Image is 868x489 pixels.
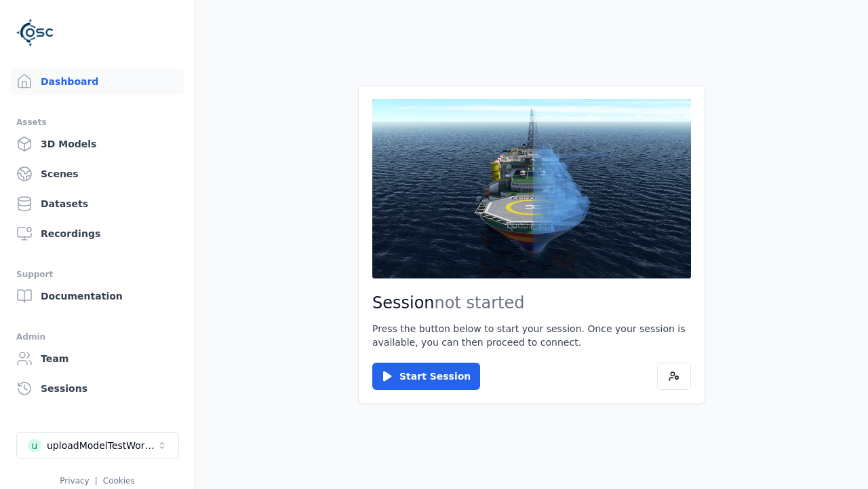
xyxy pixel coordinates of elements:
div: Support [16,266,178,283]
a: Privacy [60,476,89,486]
div: uploadModelTestWorkspace [47,439,157,452]
span: not started [435,293,525,312]
div: Assets [16,114,178,130]
div: Admin [16,329,178,345]
a: 3D Models [11,130,184,158]
a: Datasets [11,190,184,217]
button: Start Session [372,363,480,390]
a: Dashboard [11,68,184,95]
h2: Session [372,292,691,314]
img: Logo [16,14,54,52]
a: Team [11,345,184,372]
p: Press the button below to start your session. Once your session is available, you can then procee... [372,322,691,349]
div: u [28,439,41,452]
a: Scenes [11,160,184,187]
a: Recordings [11,220,184,247]
button: Select a workspace [16,432,179,459]
a: Documentation [11,283,184,310]
a: Cookies [103,476,135,486]
span: | [95,476,98,486]
a: Sessions [11,375,184,402]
